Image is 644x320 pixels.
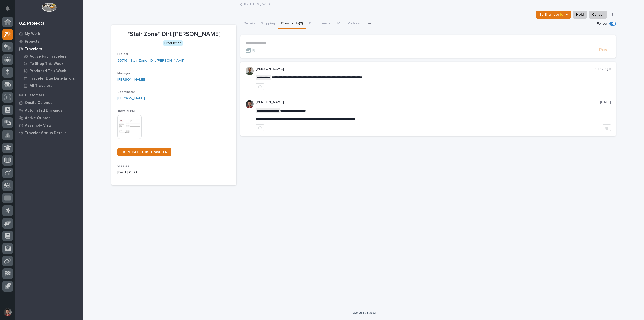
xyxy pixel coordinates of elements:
[246,67,254,75] img: AATXAJw4slNr5ea0WduZQVIpKGhdapBAGQ9xVsOeEvl5=s96-c
[344,19,363,29] button: Metrics
[163,40,183,46] div: Production
[19,75,83,82] a: Traveler Due Date Errors
[256,100,600,104] p: [PERSON_NAME]
[595,67,611,71] p: a day ago
[597,22,607,26] p: Follow
[15,91,83,99] a: Customers
[30,76,75,81] p: Traveler Due Date Errors
[2,307,13,317] button: users-avatar
[19,53,83,60] a: Active Fab Travelers
[15,30,83,38] a: My Work
[25,108,62,113] p: Automated Drawings
[6,6,13,14] div: Notifications
[117,53,128,56] span: Project
[117,96,145,101] a: [PERSON_NAME]
[258,19,278,29] button: Shipping
[600,100,611,104] p: [DATE]
[117,58,184,63] a: 26716 - Stair Zone - Dirt [PERSON_NAME]
[117,164,129,167] span: Created
[256,67,595,71] p: [PERSON_NAME]
[30,54,67,59] p: Active Fab Travelers
[278,19,306,29] button: Comments (2)
[117,77,145,82] a: [PERSON_NAME]
[597,47,611,53] button: Post
[592,12,603,18] span: Cancel
[117,170,230,175] p: [DATE] 01:24 pm
[256,124,264,131] button: like this post
[2,3,13,14] button: Notifications
[25,47,42,51] p: Travelers
[19,67,83,75] a: Produced This Week
[306,19,333,29] button: Components
[15,45,83,53] a: Travelers
[117,91,135,94] span: Coordinator
[30,62,63,66] p: To Shop This Week
[25,123,51,128] p: Assembly View
[15,122,83,129] a: Assembly View
[117,31,230,38] p: *Stair Zone* Dirt [PERSON_NAME]
[25,101,54,105] p: Onsite Calendar
[25,93,44,98] p: Customers
[25,116,50,120] p: Active Quotes
[25,131,66,135] p: Traveler Status Details
[42,3,56,12] img: Workspace Logo
[589,11,607,19] button: Cancel
[19,60,83,67] a: To Shop This Week
[256,83,264,90] button: like this post
[117,72,130,75] span: Manager
[15,99,83,106] a: Onsite Calendar
[19,21,44,26] div: 02. Projects
[603,124,611,131] button: Delete post
[25,32,40,36] p: My Work
[539,12,568,18] span: To Engineer 📐 →
[244,1,271,7] a: Back toMy Work
[536,11,571,19] button: To Engineer 📐 →
[122,150,167,154] span: DUPLICATE THIS TRAVELER
[333,19,344,29] button: FAI
[351,311,376,314] a: Powered By Stacker
[15,38,83,45] a: Projects
[19,82,83,89] a: All Travelers
[30,69,66,74] p: Produced This Week
[240,19,258,29] button: Details
[117,148,171,156] a: DUPLICATE THIS TRAVELER
[30,84,52,88] p: All Travelers
[15,106,83,114] a: Automated Drawings
[246,100,254,108] img: ROij9lOReuV7WqYxWfnW
[15,129,83,137] a: Traveler Status Details
[25,39,39,44] p: Projects
[117,110,136,113] span: Traveler PDF
[599,47,609,53] span: Post
[576,12,584,18] span: Hold
[573,11,587,19] button: Hold
[15,114,83,122] a: Active Quotes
